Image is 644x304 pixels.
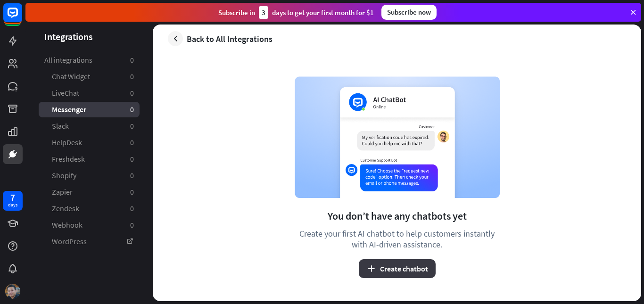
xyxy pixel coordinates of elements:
aside: 0 [130,154,134,164]
img: chatbot example image [295,76,500,198]
a: Chat Widget 0 [39,69,140,84]
aside: 0 [130,105,134,115]
aside: 0 [130,220,134,230]
span: Zapier [52,187,73,197]
a: Zendesk 0 [39,201,140,216]
span: Back to All Integrations [187,33,272,44]
aside: 0 [130,171,134,181]
span: All integrations [44,55,92,65]
a: Shopify 0 [39,168,140,183]
div: days [8,202,17,208]
aside: 0 [130,72,134,82]
a: Freshdesk 0 [39,151,140,167]
span: Messenger [52,105,86,115]
span: Zendesk [52,204,79,214]
span: LiveChat [52,88,79,98]
div: Subscribe in days to get your first month for $1 [218,6,374,19]
span: HelpDesk [52,138,82,148]
header: Integrations [25,30,153,43]
span: Webhook [52,220,83,230]
aside: 0 [130,187,134,197]
aside: 0 [130,121,134,131]
a: Back to All Integrations [168,31,272,46]
a: LiveChat 0 [39,85,140,101]
aside: 0 [130,204,134,214]
div: 7 [10,193,15,202]
button: Open LiveChat chat widget [8,4,36,32]
button: Create chatbot [359,259,436,278]
span: Shopify [52,171,76,181]
div: You don’t have any chatbots yet [328,209,467,222]
a: Webhook 0 [39,217,140,233]
a: Zapier 0 [39,184,140,200]
div: Create your first AI chatbot to help customers instantly with AI-driven assistance. [295,228,500,250]
span: Freshdesk [52,154,85,164]
div: Subscribe now [381,5,437,20]
a: Slack 0 [39,118,140,134]
a: HelpDesk 0 [39,135,140,150]
a: WordPress [39,234,140,249]
span: Chat Widget [52,72,90,82]
aside: 0 [130,55,134,65]
span: Slack [52,121,69,131]
aside: 0 [130,88,134,98]
a: All integrations 0 [39,52,140,68]
a: 7 days [3,191,23,211]
aside: 0 [130,138,134,148]
div: 3 [259,6,268,19]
